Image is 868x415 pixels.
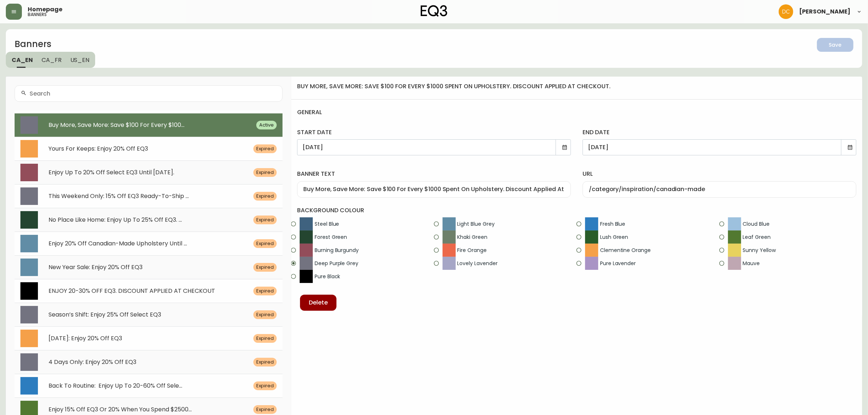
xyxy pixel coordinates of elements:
[253,288,277,294] span: Expired
[297,82,865,90] h4: buy more, save more: save $100 for every $1000 spent on upholstery. discount applied at checkout.
[300,257,358,270] span: Deep Purple Grey
[48,405,192,414] span: Enjoy 15% Off EQ3 Or 20% When You Spend $2500...
[779,4,793,19] img: 7eb451d6983258353faa3212700b340b
[15,255,283,279] div: New Year Sale: Enjoy 20% Off EQ3Expired
[297,198,856,223] h4: background colour
[42,56,62,64] span: CA_FR
[256,122,277,128] span: Active
[253,335,277,342] span: Expired
[297,128,571,136] label: start date
[12,56,33,64] span: CA_EN
[585,257,636,270] span: Pure Lavender
[253,359,277,365] span: Expired
[15,208,283,232] div: No Place Like Home: Enjoy Up To 25% Off EQ3. ...Expired
[30,90,276,97] input: Search
[588,144,844,151] input: DD/MM/YYYY
[15,184,283,208] div: This Weekend Only: 15% Off EQ3 Ready-To-Ship ...Expired
[799,9,851,15] span: [PERSON_NAME]
[48,239,187,248] span: Enjoy 20% Off Canadian-Made Upholstery Until ...
[253,240,277,247] span: Expired
[303,144,559,151] input: DD/MM/YYYY
[585,230,628,244] span: Lush Green
[443,230,487,244] span: Khaki Green
[15,374,283,397] div: Back To Routine: Enjoy Up To 20-60% Off Sele...Expired
[253,169,277,176] span: Expired
[28,12,47,17] h5: banners
[253,406,277,413] span: Expired
[15,113,283,137] div: Buy More, Save More: Save $100 For Every $100...Active
[300,295,336,311] button: Delete
[15,279,283,303] div: ENJOY 20-30% OFF EQ3. DISCOUNT APPLIED AT CHECKOUTExpired
[728,230,771,244] span: Leaf Green
[300,230,347,244] span: Forest Green
[253,193,277,199] span: Expired
[28,7,62,12] span: Homepage
[48,287,215,295] span: ENJOY 20-30% OFF EQ3. DISCOUNT APPLIED AT CHECKOUT
[48,263,143,271] span: New Year Sale: Enjoy 20% Off EQ3
[585,217,626,230] span: Fresh Blue
[48,121,184,129] span: Buy More, Save More: Save $100 For Every $100...
[443,217,495,230] span: Light Blue Grey
[15,303,283,326] div: Season’s Shift: Enjoy 25% Off Select EQ3Expired
[728,244,776,257] span: Sunny Yellow
[300,270,340,283] span: Pure Black
[253,146,277,152] span: Expired
[48,144,148,153] span: Yours For Keeps: Enjoy 20% Off EQ3
[15,232,283,255] div: Enjoy 20% Off Canadian-Made Upholstery Until ...Expired
[48,192,189,200] span: This Weekend Only: 15% Off EQ3 Ready-To-Ship ...
[48,310,161,319] span: Season’s Shift: Enjoy 25% Off Select EQ3
[728,257,760,270] span: Mauve
[48,334,122,342] span: [DATE]: Enjoy 20% Off EQ3
[48,358,136,366] span: 4 Days Only: Enjoy 20% Off EQ3
[300,217,339,230] span: Steel Blue
[48,216,182,224] span: No Place Like Home: Enjoy Up To 25% Off EQ3. ...
[583,170,856,178] label: url
[297,100,856,125] h4: general
[585,244,651,257] span: Clementine Orange
[443,257,498,270] span: Lovely Lavender
[15,326,283,350] div: [DATE]: Enjoy 20% Off EQ3Expired
[48,381,182,390] span: Back To Routine: Enjoy Up To 20-60% Off Sele...
[297,170,571,178] label: banner text
[309,299,328,307] span: Delete
[15,137,283,160] div: Yours For Keeps: Enjoy 20% Off EQ3Expired
[300,244,359,257] span: Burning Burgundy
[15,350,283,374] div: 4 Days Only: Enjoy 20% Off EQ3Expired
[253,311,277,318] span: Expired
[253,217,277,223] span: Expired
[253,264,277,271] span: Expired
[421,5,448,17] img: logo
[15,38,95,52] h2: Banners
[583,128,856,136] label: end date
[15,160,283,184] div: Enjoy Up To 20% Off Select EQ3 Until [DATE].Expired
[70,56,90,64] span: US_EN
[728,217,770,230] span: Cloud Blue
[48,168,174,177] span: Enjoy Up To 20% Off Select EQ3 Until [DATE].
[253,383,277,389] span: Expired
[443,244,487,257] span: Fire Orange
